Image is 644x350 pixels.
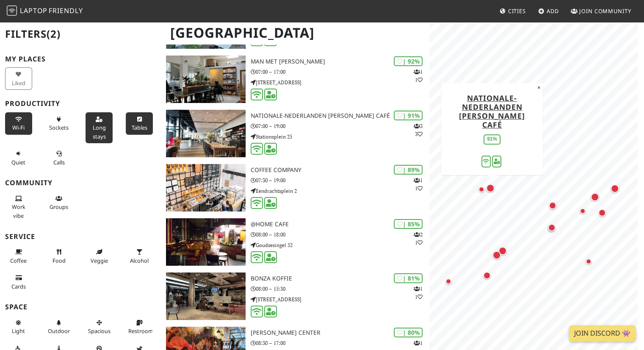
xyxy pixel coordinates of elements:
span: Stable Wi-Fi [12,124,25,131]
h3: Nationale-Nederlanden [PERSON_NAME] Café [251,112,430,119]
span: Food [53,257,66,264]
span: Credit cards [11,283,26,290]
h1: [GEOGRAPHIC_DATA] [163,21,428,44]
p: 1 1 [414,68,423,84]
a: LaptopFriendly LaptopFriendly [7,4,83,19]
button: Wi-Fi [5,112,32,135]
span: Veggie [91,257,108,264]
p: 1 1 [414,285,423,301]
div: Map marker [492,251,504,263]
span: Friendly [49,6,83,15]
h3: Bonza koffie [251,275,430,282]
span: Restroom [128,327,153,335]
span: Coffee [10,257,27,264]
h3: Community [5,179,156,187]
button: Veggie [86,245,113,267]
span: Cities [508,7,526,15]
h2: Filters [5,21,156,47]
button: Spacious [86,316,113,338]
button: Work vibe [5,192,32,222]
img: Nationale-Nederlanden Douwe Egberts Café [166,110,245,157]
img: Coffee Company [166,164,245,211]
div: | 85% [394,219,423,229]
div: | 80% [394,328,423,337]
h3: My Places [5,55,156,63]
p: 08:00 – 18:00 [251,231,430,239]
div: Map marker [580,208,590,218]
p: [STREET_ADDRESS] [251,78,430,86]
div: | 81% [394,273,423,283]
span: Video/audio calls [53,158,65,166]
h3: Service [5,233,156,241]
button: Long stays [86,112,113,143]
button: Light [5,316,32,338]
span: Quiet [11,158,25,166]
a: Join Community [567,3,635,19]
div: Map marker [591,193,603,205]
a: Man met bril koffie | 92% 11 Man met [PERSON_NAME] 07:00 – 17:00 [STREET_ADDRESS] [161,56,429,103]
p: 1 [414,339,423,347]
button: Calls [45,147,72,169]
p: Goudsesingel 52 [251,241,430,249]
a: Cities [496,3,529,19]
button: Groups [45,192,72,214]
p: 08:00 – 15:30 [251,285,430,293]
span: People working [12,203,25,219]
div: 91% [484,134,500,144]
p: [STREET_ADDRESS] [251,295,430,303]
div: Map marker [598,209,609,220]
button: Food [45,245,72,267]
a: Nationale-Nederlanden Douwe Egberts Café | 91% 33 Nationale-Nederlanden [PERSON_NAME] Café 07:00 ... [161,110,429,157]
span: Spacious [88,327,111,335]
button: Restroom [126,316,153,338]
a: Join Discord 👾 [569,325,636,342]
p: 07:00 – 19:00 [251,122,430,130]
p: 1 1 [414,176,423,192]
a: Nationale-Nederlanden [PERSON_NAME] Café [459,93,525,130]
div: Map marker [548,224,559,235]
div: Map marker [586,258,596,269]
span: Laptop [20,6,47,15]
span: Join Community [579,7,631,15]
img: LaptopFriendly [7,6,17,16]
a: Coffee Company | 89% 11 Coffee Company 07:30 – 19:00 Eendrachtsplein 2 [161,164,429,211]
p: 08:30 – 17:00 [251,339,430,347]
img: @Home Cafe [166,218,245,266]
p: Stationsplein 25 [251,133,430,141]
p: 07:30 – 19:00 [251,176,430,184]
button: Alcohol [126,245,153,267]
h3: [PERSON_NAME] Center [251,329,430,336]
div: Map marker [548,226,558,236]
button: Tables [126,112,153,135]
button: Coffee [5,245,32,267]
div: Map marker [478,186,489,197]
span: Long stays [93,124,106,140]
div: Map marker [498,247,510,258]
div: Map marker [611,184,622,196]
h3: Man met [PERSON_NAME] [251,58,430,65]
a: @Home Cafe | 85% 21 @Home Cafe 08:00 – 18:00 Goudsesingel 52 [161,218,429,266]
span: Work-friendly tables [132,124,147,131]
p: Eendrachtsplein 2 [251,187,430,195]
button: Sockets [45,112,72,135]
div: | 89% [394,165,423,175]
a: Add [535,3,562,19]
p: 3 3 [414,122,423,138]
div: Map marker [549,202,560,213]
span: Add [547,7,559,15]
div: Map marker [445,278,456,289]
h3: Coffee Company [251,167,430,174]
span: Power sockets [49,124,69,131]
button: Outdoor [45,316,72,338]
span: Natural light [12,327,25,335]
p: 07:00 – 17:00 [251,68,430,76]
span: (2) [47,27,61,41]
p: 2 1 [414,231,423,247]
div: | 91% [394,111,423,120]
img: Bonza koffie [166,272,245,320]
h3: @Home Cafe [251,221,430,228]
a: Bonza koffie | 81% 11 Bonza koffie 08:00 – 15:30 [STREET_ADDRESS] [161,272,429,320]
div: | 92% [394,56,423,66]
img: Man met bril koffie [166,56,245,103]
div: Map marker [483,272,494,283]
